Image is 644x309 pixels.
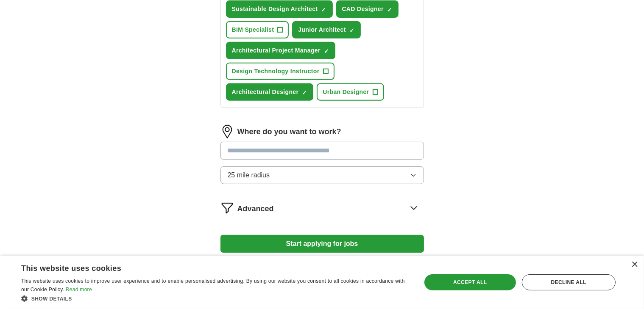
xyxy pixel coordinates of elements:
[226,0,333,18] button: Sustainable Design Architect✓
[522,274,616,290] div: Decline all
[232,46,321,55] span: Architectural Project Manager
[298,25,346,34] span: Junior Architect
[21,278,405,292] span: This website uses cookies to improve user experience and to enable personalised advertising. By u...
[232,25,274,34] span: BIM Specialist
[220,201,234,215] img: filter
[424,274,516,290] div: Accept all
[220,125,234,138] img: location.png
[317,83,384,101] button: Urban Designer
[220,235,424,253] button: Start applying for jobs
[220,166,424,184] button: 25 mile radius
[226,83,314,101] button: Architectural Designer✓
[237,126,341,138] label: Where do you want to work?
[324,48,329,55] span: ✓
[226,63,335,80] button: Design Technology Instructor
[321,6,326,13] span: ✓
[342,5,384,14] span: CAD Designer
[226,42,335,59] button: Architectural Project Manager✓
[66,287,92,292] a: Read more, opens a new window
[631,262,638,268] div: Close
[232,88,299,97] span: Architectural Designer
[232,5,318,14] span: Sustainable Design Architect
[336,0,399,18] button: CAD Designer✓
[237,203,274,215] span: Advanced
[232,67,320,76] span: Design Technology Instructor
[226,21,289,39] button: BIM Specialist
[387,6,392,13] span: ✓
[349,27,354,34] span: ✓
[292,21,360,39] button: Junior Architect✓
[228,170,270,180] span: 25 mile radius
[21,294,410,303] div: Show details
[302,89,307,96] span: ✓
[323,88,369,97] span: Urban Designer
[21,261,388,273] div: This website uses cookies
[31,296,72,302] span: Show details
